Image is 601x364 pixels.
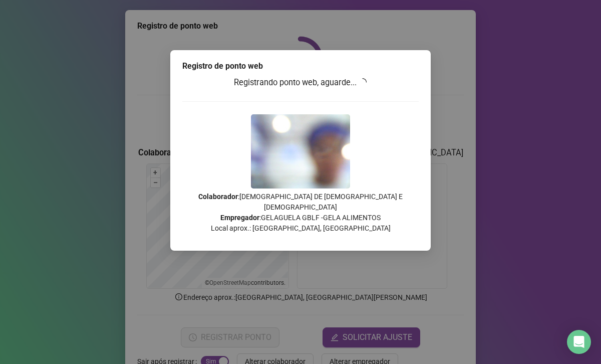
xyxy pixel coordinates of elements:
[182,192,419,234] p: : [DEMOGRAPHIC_DATA] DE [DEMOGRAPHIC_DATA] E [DEMOGRAPHIC_DATA] : GELAGUELA GBLF -GELA ALIMENTOS ...
[251,114,350,189] img: Z
[220,214,259,222] strong: Empregador
[182,60,419,72] div: Registro de ponto web
[182,76,419,89] h3: Registrando ponto web, aguarde...
[198,193,238,201] strong: Colaborador
[567,330,591,354] div: Open Intercom Messenger
[359,78,367,86] span: loading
